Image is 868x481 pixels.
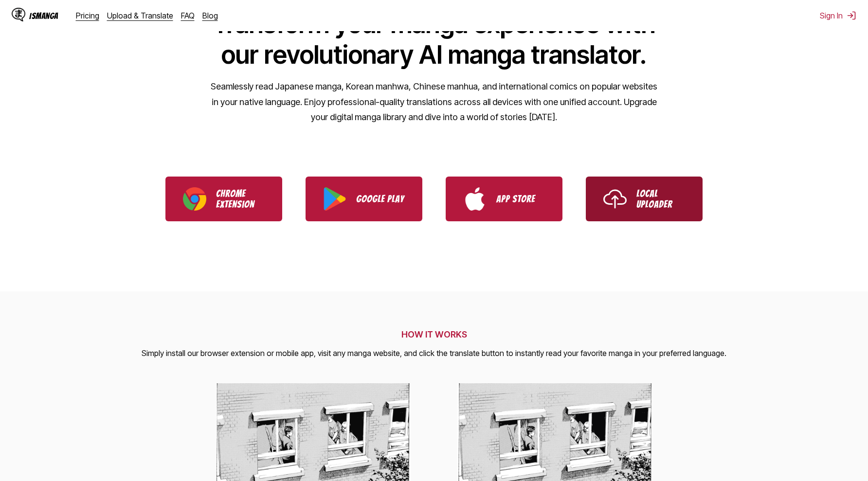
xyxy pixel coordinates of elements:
button: Sign In [820,11,856,20]
h2: HOW IT WORKS [142,329,726,339]
a: Blog [202,11,218,20]
a: Download IsManga from Google Play [306,177,422,221]
p: Chrome Extension [216,188,265,210]
p: Google Play [356,194,405,204]
img: Chrome logo [183,187,206,211]
a: Download IsManga Chrome Extension [165,177,282,221]
p: Simply install our browser extension or mobile app, visit any manga website, and click the transl... [142,347,726,360]
a: FAQ [181,11,195,20]
p: Local Uploader [636,188,685,210]
a: Pricing [76,11,99,20]
a: IsManga LogoIsManga [12,8,76,23]
img: Upload icon [603,187,627,211]
a: Download IsManga from App Store [446,177,562,221]
a: Upload & Translate [107,11,173,20]
img: App Store logo [463,187,487,211]
p: App Store [496,194,545,204]
img: Sign out [847,11,856,20]
h1: Transform your manga experience with our revolutionary AI manga translator. [210,9,658,70]
p: Seamlessly read Japanese manga, Korean manhwa, Chinese manhua, and international comics on popula... [210,79,658,125]
a: Use IsManga Local Uploader [586,177,703,221]
img: IsManga Logo [12,8,25,21]
div: IsManga [29,11,58,20]
img: Google Play logo [323,187,346,211]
